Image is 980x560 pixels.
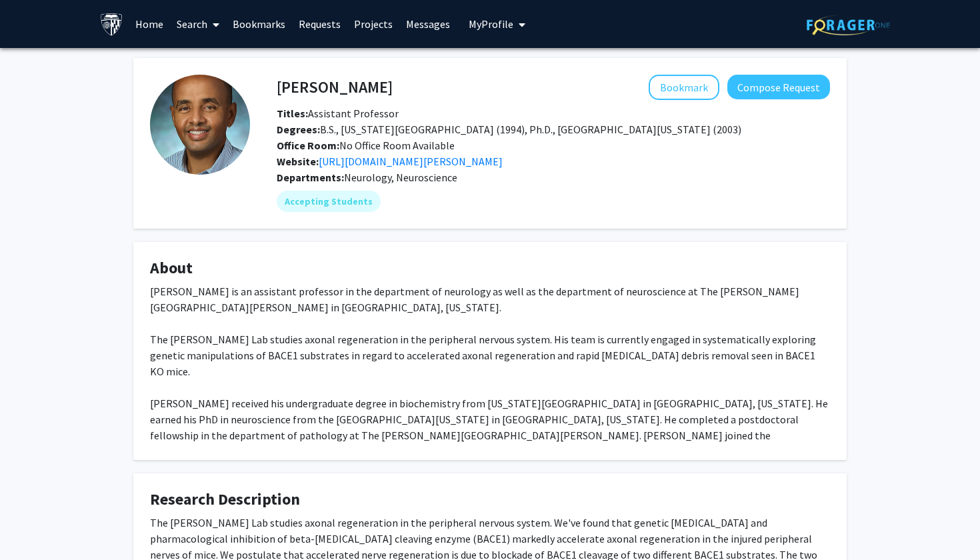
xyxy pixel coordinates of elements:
[277,123,741,136] span: B.S., [US_STATE][GEOGRAPHIC_DATA] (1994), Ph.D., [GEOGRAPHIC_DATA][US_STATE] (2003)
[277,191,381,212] mat-chip: Accepting Students
[150,490,830,509] h4: Research Description
[727,75,830,99] button: Compose Request to Mohamed Farah
[129,1,170,47] a: Home
[277,123,320,136] b: Degrees:
[347,1,399,47] a: Projects
[277,139,455,152] span: No Office Room Available
[344,171,457,184] span: Neurology, Neuroscience
[170,1,226,47] a: Search
[469,17,513,31] span: My Profile
[807,15,890,35] img: ForagerOne Logo
[10,500,57,550] iframe: Chat
[319,155,503,168] a: Opens in a new tab
[277,171,344,184] b: Departments:
[277,75,393,99] h4: [PERSON_NAME]
[226,1,292,47] a: Bookmarks
[277,155,319,168] b: Website:
[277,139,339,152] b: Office Room:
[277,107,308,120] b: Titles:
[150,259,830,278] h4: About
[292,1,347,47] a: Requests
[649,75,719,100] button: Add Mohamed Farah to Bookmarks
[277,107,399,120] span: Assistant Professor
[150,75,250,175] img: Profile Picture
[399,1,457,47] a: Messages
[150,283,830,459] div: [PERSON_NAME] is an assistant professor in the department of neurology as well as the department ...
[100,13,123,36] img: Johns Hopkins University Logo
